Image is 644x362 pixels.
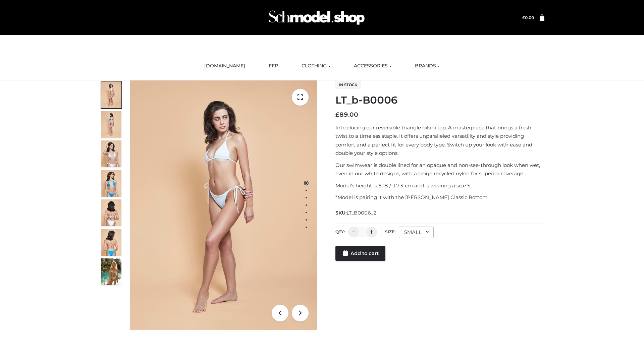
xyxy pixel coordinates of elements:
[335,111,358,118] bdi: 89.00
[101,258,121,285] img: Arieltop_CloudNine_AzureSky2.jpg
[385,229,395,234] label: Size:
[101,170,121,197] img: ArielClassicBikiniTop_CloudNine_AzureSky_OW114ECO_4-scaled.jpg
[101,199,121,226] img: ArielClassicBikiniTop_CloudNine_AzureSky_OW114ECO_7-scaled.jpg
[349,59,396,73] a: ACCESSORIES
[335,193,544,202] p: *Model is pairing it with the [PERSON_NAME] Classic Bottom
[297,59,335,73] a: CLOTHING
[264,59,283,73] a: FFP
[346,210,377,216] span: LT_B0006_2
[335,246,385,261] a: Add to cart
[266,4,367,31] img: Schmodel Admin 964
[335,161,544,178] p: Our swimwear is double lined for an opaque and non-see-through look when wet, even in our white d...
[101,81,121,108] img: ArielClassicBikiniTop_CloudNine_AzureSky_OW114ECO_1-scaled.jpg
[101,140,121,167] img: ArielClassicBikiniTop_CloudNine_AzureSky_OW114ECO_3-scaled.jpg
[335,181,544,190] p: Model’s height is 5 ‘8 / 173 cm and is wearing a size S.
[522,15,534,20] a: £0.00
[101,229,121,256] img: ArielClassicBikiniTop_CloudNine_AzureSky_OW114ECO_8-scaled.jpg
[199,59,250,73] a: [DOMAIN_NAME]
[399,227,434,238] div: SMALL
[335,111,339,118] span: £
[335,94,544,106] h1: LT_b-B0006
[335,123,544,158] p: Introducing our reversible triangle bikini top. A masterpiece that brings a fresh twist to a time...
[101,111,121,138] img: ArielClassicBikiniTop_CloudNine_AzureSky_OW114ECO_2-scaled.jpg
[522,15,525,20] span: £
[335,81,361,89] span: In stock
[522,15,534,20] bdi: 0.00
[335,209,377,217] span: SKU:
[130,80,317,330] img: LT_b-B0006
[335,229,345,234] label: QTY:
[410,59,445,73] a: BRANDS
